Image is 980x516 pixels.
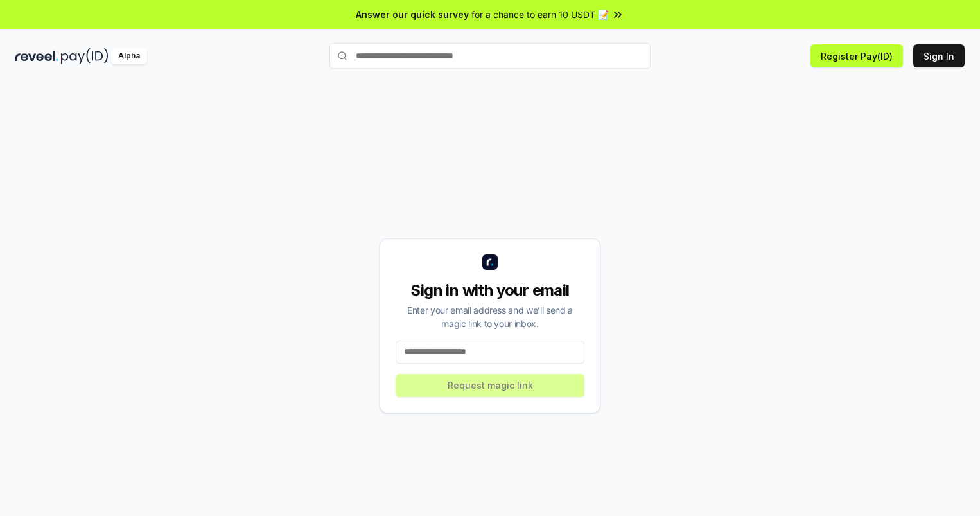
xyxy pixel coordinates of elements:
span: for a chance to earn 10 USDT 📝 [471,8,609,21]
img: reveel_dark [15,48,58,64]
img: logo_small [482,254,498,270]
div: Sign in with your email [396,280,584,301]
div: Alpha [111,48,147,64]
div: Enter your email address and we’ll send a magic link to your inbox. [396,303,584,330]
button: Register Pay(ID) [810,44,903,67]
button: Sign In [913,44,965,67]
img: pay_id [61,48,109,64]
span: Answer our quick survey [356,8,469,21]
